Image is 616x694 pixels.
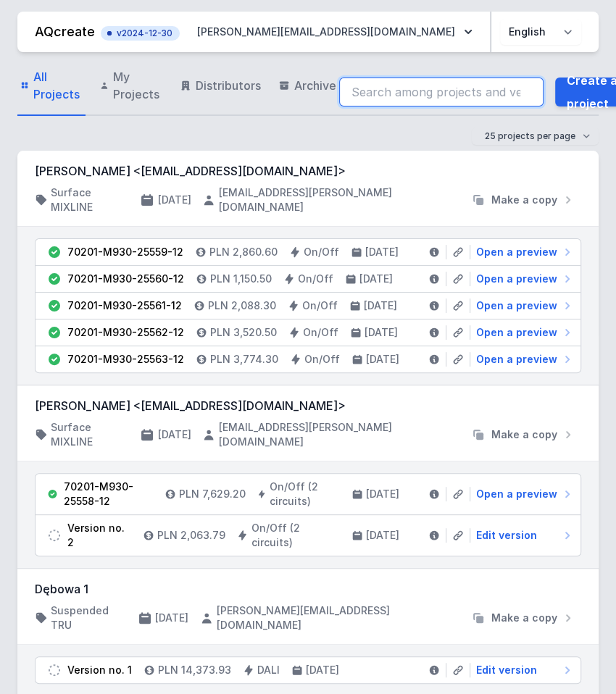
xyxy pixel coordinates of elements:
h4: [DATE] [366,528,399,543]
h4: On/Off [298,272,333,286]
h4: [DATE] [359,272,393,286]
h4: PLN 3,520.50 [210,325,277,340]
h4: [EMAIL_ADDRESS][PERSON_NAME][DOMAIN_NAME] [219,185,454,214]
h4: [DATE] [155,611,188,625]
span: Make a copy [491,193,557,207]
div: 70201-M930-25560-12 [67,272,184,286]
h4: On/Off (2 circuits) [269,480,340,509]
img: draft.svg [47,663,62,677]
h4: On/Off (2 circuits) [251,521,340,550]
img: draft.svg [47,528,62,543]
a: Open a preview [470,245,575,259]
button: [PERSON_NAME][EMAIL_ADDRESS][DOMAIN_NAME] [186,19,484,45]
span: Archive [294,77,336,94]
span: Open a preview [476,352,557,367]
h4: [EMAIL_ADDRESS][PERSON_NAME][DOMAIN_NAME] [219,420,454,449]
span: All Projects [33,68,83,103]
button: Make a copy [465,420,581,449]
span: Make a copy [491,427,557,442]
span: Edit version [476,663,537,677]
h4: PLN 1,150.50 [210,272,272,286]
h4: PLN 2,088.30 [208,298,276,313]
a: Edit version [470,528,575,543]
a: All Projects [17,57,86,116]
span: My Projects [113,68,162,103]
div: Version no. 1 [67,663,132,677]
h4: PLN 2,860.60 [209,245,278,259]
button: Make a copy [465,185,581,214]
div: 70201-M930-25561-12 [67,298,182,313]
h4: Suspended TRU [51,603,126,632]
h4: [DATE] [364,298,397,313]
h4: PLN 14,373.93 [158,663,231,677]
a: My Projects [97,57,165,116]
span: v2024-12-30 [108,28,172,39]
span: Distributors [196,77,261,94]
input: Search among projects and versions... [339,78,544,106]
a: AQcreate [35,24,95,39]
h4: [DATE] [365,245,399,259]
a: Edit version [470,663,575,677]
h3: [PERSON_NAME] <[EMAIL_ADDRESS][DOMAIN_NAME]> [35,162,581,180]
a: Open a preview [470,487,575,501]
h4: [DATE] [306,663,339,677]
h4: Surface MIXLINE [51,420,128,449]
span: Open a preview [476,245,557,259]
h4: PLN 2,063.79 [157,528,225,543]
a: Archive [275,57,339,116]
h4: Surface MIXLINE [51,185,128,214]
a: Open a preview [470,325,575,340]
div: 70201-M930-25559-12 [67,245,183,259]
h4: On/Off [304,245,339,259]
div: 70201-M930-25562-12 [67,325,184,340]
span: Open a preview [476,487,557,501]
span: Make a copy [491,611,557,625]
h4: On/Off [302,298,338,313]
h3: Dębowa 1 [35,580,581,598]
h4: PLN 3,774.30 [210,352,278,367]
span: Edit version [476,528,537,543]
h4: [DATE] [366,352,399,367]
h4: On/Off [304,352,340,367]
span: Open a preview [476,325,557,340]
div: 70201-M930-25558-12 [64,480,153,509]
select: Choose language [500,19,581,45]
h4: [DATE] [157,193,191,207]
h3: [PERSON_NAME] <[EMAIL_ADDRESS][DOMAIN_NAME]> [35,397,581,414]
h4: On/Off [303,325,338,340]
a: Open a preview [470,298,575,313]
span: Open a preview [476,298,557,313]
button: Make a copy [465,603,581,632]
h4: [DATE] [366,487,399,501]
h4: [DATE] [365,325,398,340]
button: v2024-12-30 [101,23,180,41]
a: Distributors [177,57,264,116]
span: Open a preview [476,272,557,286]
h4: PLN 7,629.20 [179,487,246,501]
h4: [PERSON_NAME][EMAIL_ADDRESS][DOMAIN_NAME] [217,603,454,632]
a: Open a preview [470,352,575,367]
h4: [DATE] [157,427,191,442]
a: Open a preview [470,272,575,286]
div: Version no. 2 [67,521,131,550]
h4: DALI [257,663,280,677]
div: 70201-M930-25563-12 [67,352,184,367]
